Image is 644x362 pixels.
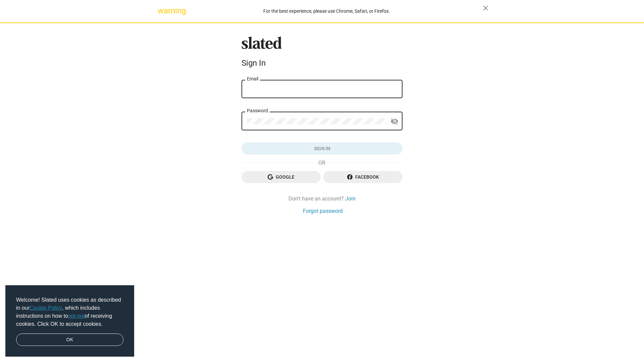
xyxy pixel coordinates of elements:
mat-icon: close [482,4,490,12]
span: Welcome! Slated uses cookies as described in our , which includes instructions on how to of recei... [16,296,123,328]
button: Google [241,171,321,183]
mat-icon: warning [158,7,166,15]
button: Facebook [323,171,402,183]
div: Sign In [241,58,402,68]
button: Show password [388,115,401,128]
a: dismiss cookie message [16,334,123,346]
span: Google [247,171,315,183]
div: For the best experience, please use Chrome, Safari, or Firefox. [170,7,483,16]
mat-icon: visibility_off [390,116,398,127]
sl-branding: Sign In [241,37,402,71]
a: Forgot password [303,207,343,215]
div: cookieconsent [5,285,134,357]
div: Don't have an account? [241,195,402,202]
span: Facebook [329,171,397,183]
a: opt-out [68,313,85,319]
a: Join [345,195,356,202]
a: Cookie Policy [30,305,62,311]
